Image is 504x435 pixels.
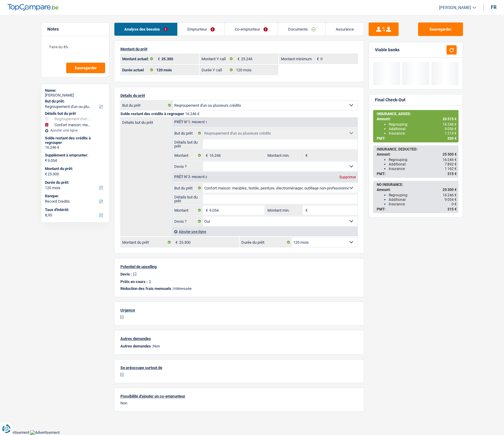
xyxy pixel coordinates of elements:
[203,150,209,160] span: €
[173,139,203,149] label: Détails but du prêt
[225,23,278,36] a: Co-emprunteur
[172,237,179,247] span: €
[7,4,58,11] img: TopCompare Logo
[445,127,457,131] span: 9 056 €
[200,65,234,75] label: Durée Y call
[173,183,203,193] label: But du prêt
[120,308,358,312] p: Urgence
[120,112,184,116] span: Solde restant des crédits à regrouper
[120,372,358,377] p: [-]
[178,23,225,36] a: Emprunteur
[377,152,457,156] div: Amount:
[326,23,364,36] a: Assurance
[338,175,358,179] div: Supprimer
[120,365,358,370] p: Se préoccupe surtout de
[389,122,457,127] div: Regrouping:
[375,97,405,103] div: Final Check-Out
[314,54,320,64] span: €
[377,188,457,192] div: Amount:
[155,54,161,64] span: €
[234,54,241,64] span: €
[439,5,471,10] span: [PERSON_NAME]
[133,272,136,276] p: [-]
[45,207,105,212] label: Taux d'intérêt:
[375,47,399,52] div: Viable banks
[45,158,47,163] span: €
[120,344,358,348] p: Non
[120,279,148,284] p: Prêts en cours :
[172,227,358,236] div: Ajouter une ligne
[377,172,457,176] div: PMT:
[185,112,199,116] span: 16.246 €
[302,205,309,215] span: €
[121,54,155,64] label: Montant actuel:
[443,122,457,127] span: 16 246 €
[173,162,203,171] label: Devis ?
[240,237,292,247] label: Durée du prêt:
[45,166,105,171] label: Montant du prêt:
[45,180,105,185] label: Durée du prêt:
[389,193,457,197] div: Regrouping:
[75,66,97,70] span: Sauvegarder
[445,162,457,166] span: 7 892 €
[279,54,314,64] label: Montant minimum
[120,315,358,319] p: [-]
[434,3,476,13] a: [PERSON_NAME]
[389,167,457,171] div: Insurance:
[45,88,106,93] div: Name:
[389,162,457,166] div: Additional:
[447,207,457,211] span: 315 €
[389,127,457,131] div: Additional:
[445,131,457,136] span: 1 213 €
[377,207,457,211] div: PMT:
[120,93,358,98] p: Détails du prêt
[377,112,457,116] div: INSURANCE, ADDED:
[45,194,105,198] label: Banque:
[45,99,105,104] label: But du prêt:
[203,205,209,215] span: €
[45,172,47,177] span: €
[30,430,60,435] img: Advertisement
[377,136,457,141] div: PMT:
[121,237,172,247] label: Montant du prêt
[443,152,457,156] span: 25 300 €
[173,216,203,226] label: Devis ?
[173,128,203,138] label: But du prêt
[120,286,173,291] span: Réduction des frais mensuels :
[266,150,302,160] label: Montant min.
[445,167,457,171] span: 1 162 €
[173,120,209,124] div: Prêt n°1
[447,136,457,141] span: 330 €
[200,54,234,64] label: Montant Y call
[377,183,457,187] div: NO INSURANCE:
[173,150,203,160] label: Montant
[45,128,106,133] div: Ajouter une ligne
[443,188,457,192] span: 25 300 €
[418,22,463,36] button: Sauvegarder
[302,150,309,160] span: €
[452,202,457,206] span: 0 €
[66,63,105,73] button: Sauvegarder
[120,401,358,405] p: Non
[389,202,457,206] div: Insurance:
[120,286,358,291] p: Intéressée
[45,136,106,145] div: Solde restant des crédits à regrouper
[120,394,358,398] p: Possibilité d'ajouter un co-emprunteur
[266,205,302,215] label: Montant min.
[190,121,207,124] span: - Priorité 1
[120,344,153,348] span: Autres demandes :
[173,175,209,179] div: Prêt n°2
[389,158,457,162] div: Regrouping:
[389,198,457,202] div: Additional:
[190,175,207,179] span: - Priorité 2
[114,23,177,36] a: Analyse des besoins
[45,111,106,116] div: Détails but du prêt
[120,264,358,269] p: Potentiel de upselling
[377,117,457,121] div: Amount:
[120,336,358,341] p: Autres demandes
[491,4,497,10] div: fr
[443,117,457,121] span: 26 515 €
[445,198,457,202] span: 9 054 €
[443,193,457,197] span: 16 246 €
[173,194,203,204] label: Détails but du prêt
